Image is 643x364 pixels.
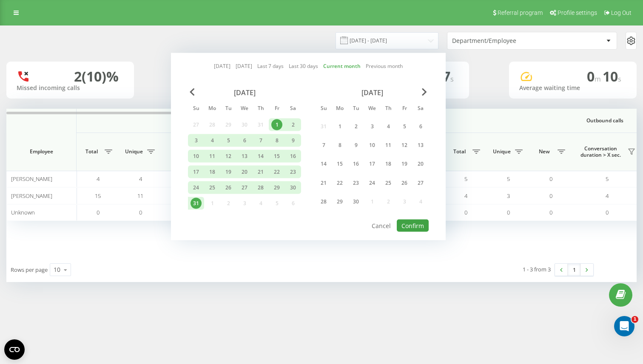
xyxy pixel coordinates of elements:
[464,175,467,183] span: 5
[422,88,427,96] span: Next Month
[204,134,220,147] div: Mon Aug 4, 2025
[507,209,510,216] span: 0
[207,182,218,193] div: 25
[350,158,361,169] div: 16
[380,156,396,172] div: Thu Sep 18, 2025
[380,137,396,153] div: Thu Sep 11, 2025
[413,156,429,172] div: Sat Sep 20, 2025
[287,103,299,116] abbr: Saturday
[332,175,348,191] div: Mon Sep 22, 2025
[255,182,266,193] div: 28
[534,148,555,155] span: New
[316,156,332,172] div: Sun Sep 14, 2025
[255,166,266,178] div: 21
[350,177,361,188] div: 23
[333,103,346,116] abbr: Monday
[348,137,364,153] div: Tue Sep 9, 2025
[166,148,187,155] span: New
[214,62,230,70] a: [DATE]
[383,121,394,132] div: 4
[632,316,638,323] span: 1
[523,265,551,274] div: 1 - 3 from 3
[318,158,329,169] div: 14
[595,74,603,84] span: m
[348,194,364,209] div: Tue Sep 30, 2025
[399,140,410,151] div: 12
[271,182,282,193] div: 29
[220,166,236,178] div: Tue Aug 19, 2025
[191,182,202,193] div: 24
[399,158,410,169] div: 19
[587,67,603,85] span: 0
[350,103,362,116] abbr: Tuesday
[334,158,345,169] div: 15
[223,182,234,193] div: 26
[332,137,348,153] div: Mon Sep 8, 2025
[206,103,219,116] abbr: Monday
[223,166,234,178] div: 19
[123,148,145,155] span: Unique
[413,175,429,191] div: Sat Sep 27, 2025
[316,194,332,209] div: Sun Sep 28, 2025
[396,137,413,153] div: Fri Sep 12, 2025
[204,166,220,178] div: Mon Aug 18, 2025
[271,151,282,162] div: 15
[367,177,378,188] div: 24
[139,209,142,216] span: 0
[188,166,204,178] div: Sun Aug 17, 2025
[188,150,204,163] div: Sun Aug 10, 2025
[74,68,119,85] div: 2 (10)%
[269,150,285,163] div: Fri Aug 15, 2025
[287,119,299,130] div: 2
[222,103,235,116] abbr: Tuesday
[269,134,285,147] div: Fri Aug 8, 2025
[415,177,426,188] div: 27
[606,175,609,183] span: 5
[380,119,396,134] div: Thu Sep 4, 2025
[285,134,301,147] div: Sat Aug 9, 2025
[350,121,361,132] div: 2
[191,151,202,162] div: 10
[519,85,626,92] div: Average waiting time
[287,151,299,162] div: 16
[614,316,634,336] iframe: Intercom live chat
[491,148,512,155] span: Unique
[367,220,395,232] button: Cancel
[289,62,318,70] a: Last 30 days
[334,196,345,207] div: 29
[287,166,299,178] div: 23
[334,140,345,151] div: 8
[269,166,285,178] div: Fri Aug 22, 2025
[606,192,609,200] span: 4
[318,140,329,151] div: 7
[452,37,554,45] div: Department/Employee
[316,137,332,153] div: Sun Sep 7, 2025
[188,88,301,97] div: [DATE]
[414,103,427,116] abbr: Saturday
[11,175,52,183] span: [PERSON_NAME]
[223,151,234,162] div: 12
[139,175,142,183] span: 4
[239,182,250,193] div: 27
[383,177,394,188] div: 25
[285,166,301,178] div: Sat Aug 23, 2025
[236,150,253,163] div: Wed Aug 13, 2025
[396,175,413,191] div: Fri Sep 26, 2025
[611,9,632,16] span: Log Out
[4,339,25,360] button: Open CMP widget
[191,135,202,146] div: 3
[464,209,467,216] span: 0
[253,150,269,163] div: Thu Aug 14, 2025
[97,209,100,216] span: 0
[253,134,269,147] div: Thu Aug 7, 2025
[188,134,204,147] div: Sun Aug 3, 2025
[271,135,282,146] div: 8
[415,121,426,132] div: 6
[334,121,345,132] div: 1
[255,135,266,146] div: 7
[207,166,218,178] div: 18
[204,150,220,163] div: Mon Aug 11, 2025
[449,148,470,155] span: Total
[367,140,378,151] div: 10
[287,182,299,193] div: 30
